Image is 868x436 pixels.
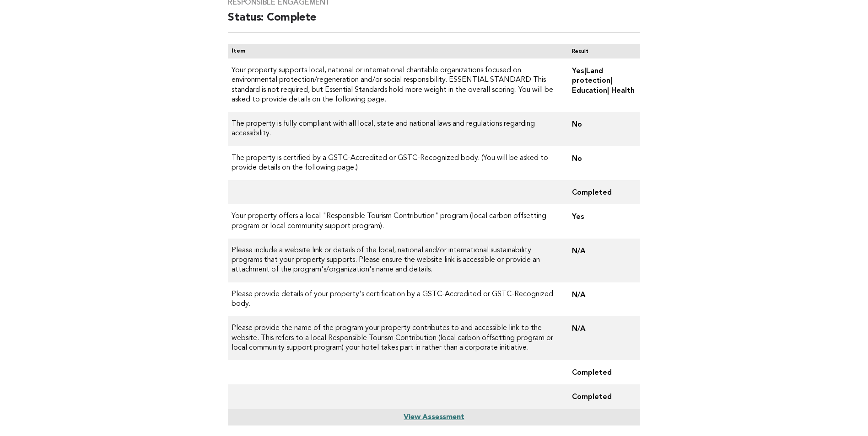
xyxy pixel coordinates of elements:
td: The property is fully compliant with all local, state and national laws and regulations regarding... [228,112,564,146]
td: No [565,146,640,181]
td: Completed [565,360,640,384]
td: Completed [565,180,640,204]
th: Result [565,44,640,58]
td: N/A [565,316,640,360]
td: No [565,112,640,146]
td: N/A [565,282,640,317]
td: Your property supports local, national or international charitable organizations focused on envir... [228,58,564,112]
td: Yes|Land protection| Education| Health [565,58,640,112]
td: Your property offers a local "Responsible Tourism Contribution" program (local carbon offsetting ... [228,204,564,239]
td: N/A [565,239,640,282]
h2: Status: Complete [228,11,640,33]
td: Please include a website link or details of the local, national and/or international sustainabili... [228,239,564,282]
td: Please provide details of your property's certification by a GSTC-Accredited or GSTC-Recognized b... [228,282,564,317]
td: Yes [565,204,640,239]
th: Item [228,44,564,58]
a: View Assessment [404,414,464,421]
td: Please provide the name of the program your property contributes to and accessible link to the we... [228,316,564,360]
td: Completed [565,384,640,409]
td: The property is certified by a GSTC-Accredited or GSTC-Recognized body. (You will be asked to pro... [228,146,564,181]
